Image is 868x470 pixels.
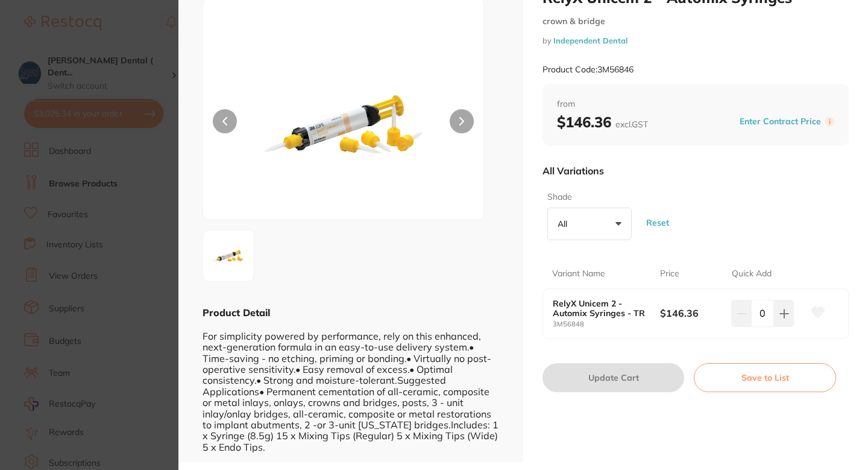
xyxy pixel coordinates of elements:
button: Save to List [694,363,836,392]
button: All [547,208,632,240]
button: Enter Contract Price [736,116,825,127]
b: RelyX Unicem 2 - Automix Syringes - TR [553,299,649,318]
span: excl. GST [615,119,648,130]
b: $146.36 [557,113,648,131]
p: Quick Add [732,268,772,280]
img: ZHRoPTE5MjA [207,234,250,278]
p: All Variations [542,165,604,177]
a: Independent Dental [553,36,627,45]
p: All [558,218,572,229]
label: Shade [547,191,628,203]
p: Price [660,268,679,280]
small: Product Code: 3M56846 [542,65,634,75]
small: 3M56848 [553,320,660,328]
p: Variant Name [552,268,605,280]
button: Reset [643,201,673,245]
img: ZHRoPTE5MjA [259,29,427,220]
label: i [825,117,834,127]
span: from [557,98,834,110]
b: $146.36 [660,306,725,320]
div: For simplicity powered by performance, rely on this enhanced, next-generation formula in an easy-... [203,319,499,453]
b: Product Detail [203,306,270,319]
button: Update Cart [542,363,684,392]
small: by [542,36,849,45]
small: crown & bridge [542,16,849,27]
